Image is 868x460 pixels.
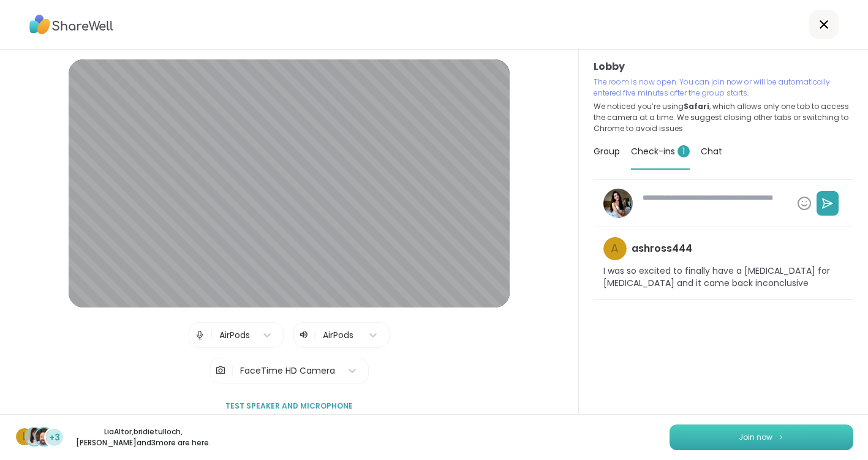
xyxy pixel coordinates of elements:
[26,428,43,445] img: bridietulloch
[632,242,692,255] h4: ashross444
[215,358,226,383] img: Camera
[701,145,722,157] span: Chat
[631,145,690,157] span: Check-ins
[194,323,205,347] img: Microphone
[594,59,853,74] h3: Lobby
[23,429,27,445] span: L
[611,240,619,258] span: a
[231,358,234,383] span: |
[240,364,335,377] div: FaceTime HD Camera
[75,426,212,448] p: LiaAltor , bridietulloch , [PERSON_NAME] and 3 more are here.
[219,329,250,342] div: AirPods
[49,431,60,444] span: +3
[594,77,853,99] p: The room is now open. You can join now or will be automatically entered five minutes after the gr...
[684,101,709,111] b: Safari
[603,189,633,218] img: elenacarr0ll
[29,10,113,39] img: ShareWell Logo
[314,328,317,342] span: |
[594,145,620,157] span: Group
[739,432,772,443] span: Join now
[36,428,53,445] img: Brian_L
[670,424,853,450] button: Join now
[677,145,690,157] span: 1
[603,265,843,289] p: I was so excited to finally have a [MEDICAL_DATA] for [MEDICAL_DATA] and it came back inconclusive
[225,401,353,412] span: Test speaker and microphone
[221,393,358,419] button: Test speaker and microphone
[777,434,785,440] img: ShareWell Logomark
[594,101,853,134] p: We noticed you’re using , which allows only one tab to access the camera at a time. We suggest cl...
[210,323,213,347] span: |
